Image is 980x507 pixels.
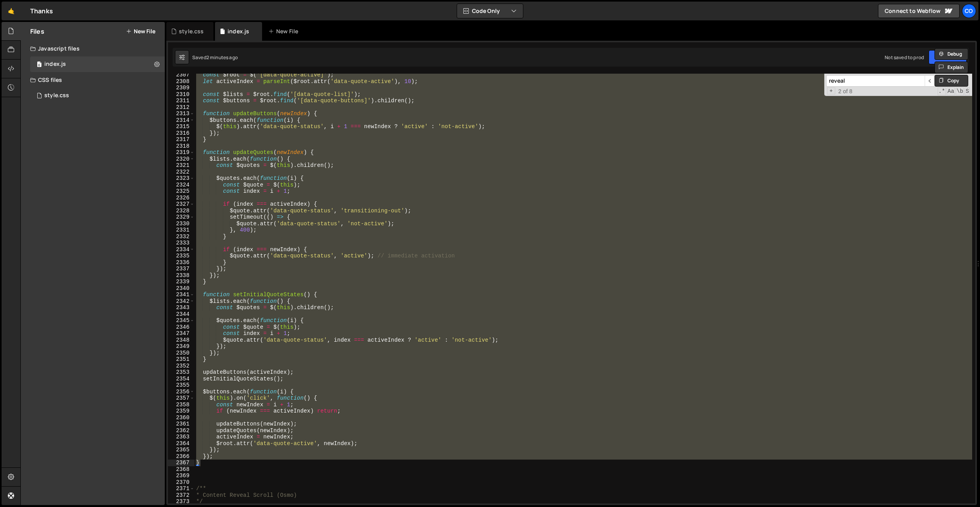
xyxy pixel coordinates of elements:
div: 2356 [168,389,195,395]
div: 2309 [168,85,195,91]
div: 2365 [168,447,195,453]
div: 2343 [168,304,195,311]
span: 2 of 8 [835,88,856,95]
div: 2318 [168,143,195,150]
div: 2370 [168,479,195,486]
div: 2344 [168,311,195,318]
div: 2373 [168,498,195,505]
div: Not saved to prod [885,54,924,61]
div: 2355 [168,382,195,389]
div: 2314 [168,117,195,124]
div: 2367 [168,460,195,466]
div: style.css [179,27,204,35]
h2: Files [30,27,44,36]
div: 2317 [168,136,195,143]
div: 2350 [168,350,195,357]
div: 2348 [168,337,195,344]
div: 2311 [168,98,195,104]
div: New File [268,27,301,35]
div: 2339 [168,279,195,285]
div: 2326 [168,195,195,201]
button: Copy [934,75,968,87]
div: 2363 [168,434,195,440]
div: 15852/42217.css [30,88,165,103]
button: Save [929,50,967,64]
a: Co [962,4,976,18]
button: Debug [934,48,968,60]
div: 2347 [168,330,195,337]
input: Search for [826,75,925,87]
div: 2351 [168,356,195,363]
div: 2327 [168,201,195,208]
div: 2340 [168,285,195,292]
div: 2315 [168,123,195,130]
div: 2361 [168,421,195,427]
div: 2329 [168,214,195,221]
span: RegExp Search [938,87,946,95]
div: 2364 [168,440,195,447]
button: Explain [934,62,968,73]
div: index.js [44,61,66,68]
div: 2359 [168,408,195,415]
a: 🤙 [2,2,21,20]
div: 2328 [168,208,195,214]
span: Whole Word Search [956,87,964,95]
button: New File [126,28,155,34]
div: 2358 [168,402,195,408]
a: Connect to Webflow [878,4,960,18]
div: 2307 [168,72,195,78]
div: 2323 [168,175,195,182]
div: 2319 [168,149,195,156]
div: index.js [228,27,249,35]
div: style.css [44,92,69,99]
div: 2342 [168,298,195,305]
span: 0 [37,62,42,68]
div: 2338 [168,272,195,279]
div: 2335 [168,253,195,259]
div: 15852/42216.js [30,56,165,72]
div: 2349 [168,343,195,350]
div: 2 minutes ago [206,54,238,61]
div: 2324 [168,182,195,188]
div: 2310 [168,91,195,98]
div: 2308 [168,78,195,85]
div: Saved [192,54,238,61]
div: 2372 [168,492,195,499]
div: 2366 [168,453,195,460]
div: 2325 [168,188,195,195]
div: 2333 [168,240,195,246]
span: Toggle Replace mode [827,87,835,95]
div: 2368 [168,466,195,473]
div: 2322 [168,169,195,176]
div: 2321 [168,162,195,169]
span: ​ [925,75,936,87]
div: Thanks [30,6,53,16]
span: CaseSensitive Search [947,87,955,95]
div: 2357 [168,395,195,402]
div: 2316 [168,130,195,137]
div: 2362 [168,427,195,434]
div: 2337 [168,266,195,272]
span: Search In Selection [965,87,970,95]
div: Javascript files [21,41,165,56]
div: 2369 [168,473,195,479]
button: Code Only [457,4,523,18]
div: 2334 [168,246,195,253]
div: 2352 [168,363,195,369]
div: 2330 [168,221,195,227]
div: 2332 [168,234,195,240]
div: 2341 [168,292,195,298]
div: 2360 [168,415,195,421]
div: 2354 [168,376,195,382]
div: 2336 [168,259,195,266]
div: 2371 [168,485,195,492]
div: 2331 [168,227,195,234]
div: 2353 [168,369,195,376]
div: CSS files [21,72,165,88]
div: 2345 [168,317,195,324]
div: 2320 [168,156,195,163]
div: 2313 [168,110,195,117]
div: 2312 [168,104,195,111]
div: 2346 [168,324,195,331]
